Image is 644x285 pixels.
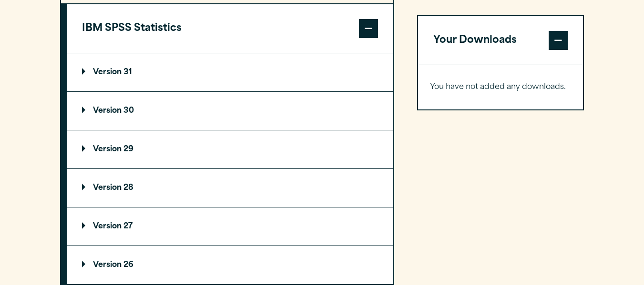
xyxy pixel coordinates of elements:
[67,53,393,91] summary: Version 31
[67,4,393,53] button: IBM SPSS Statistics
[82,184,133,192] p: Version 28
[418,65,583,109] div: Your Downloads
[82,69,132,76] p: Version 31
[67,130,393,168] summary: Version 29
[67,92,393,130] summary: Version 30
[67,207,393,246] summary: Version 27
[82,223,133,230] p: Version 27
[82,107,134,115] p: Version 30
[430,80,572,94] p: You have not added any downloads.
[418,16,583,65] button: Your Downloads
[82,146,133,153] p: Version 29
[67,53,393,285] div: IBM SPSS Statistics
[67,169,393,207] summary: Version 28
[67,246,393,284] summary: Version 26
[82,261,133,269] p: Version 26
